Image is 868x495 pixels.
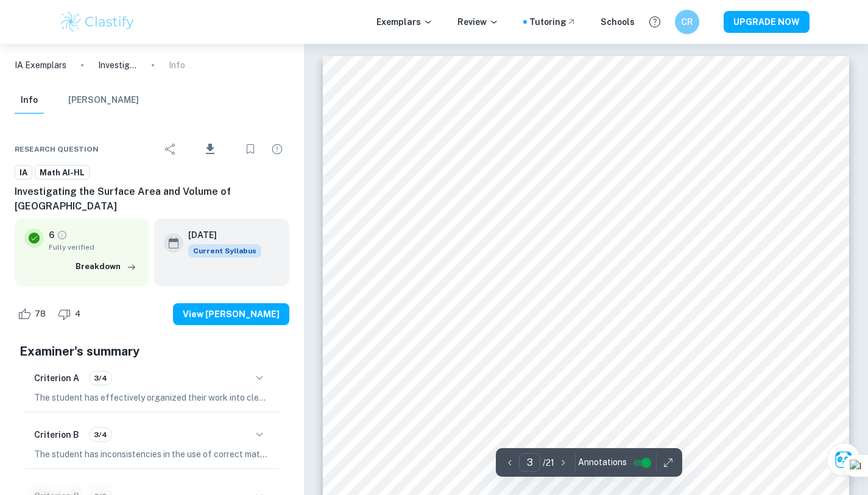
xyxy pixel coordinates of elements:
[59,10,136,34] img: Clastify logo
[28,308,52,320] span: 78
[34,448,270,461] p: The student has inconsistencies in the use of correct mathematical notation, particularly by usin...
[49,228,54,242] p: 6
[578,456,627,469] span: Annotations
[158,137,183,161] div: Share
[90,373,111,384] span: 3/4
[90,429,111,440] span: 3/4
[173,303,289,325] button: View [PERSON_NAME]
[457,15,499,29] p: Review
[680,15,694,29] h6: CR
[49,242,139,253] span: Fully verified
[15,165,32,180] a: IA
[675,10,699,34] button: CR
[265,137,289,161] div: Report issue
[644,12,665,32] button: Help and Feedback
[35,165,90,180] a: Math AI-HL
[34,391,270,404] p: The student has effectively organized their work into clear sections, including an introduction, ...
[529,15,576,29] a: Tutoring
[68,87,139,114] button: [PERSON_NAME]
[19,342,284,360] h5: Examiner's summary
[188,244,261,258] div: This exemplar is based on the current syllabus. Feel free to refer to it for inspiration/ideas wh...
[34,371,79,385] h6: Criterion A
[185,133,236,165] div: Download
[57,230,68,240] a: Grade fully verified
[15,58,66,72] a: IA Exemplars
[68,308,87,320] span: 4
[188,244,261,258] span: Current Syllabus
[35,167,89,179] span: Math AI-HL
[376,15,433,29] p: Exemplars
[601,15,635,29] a: Schools
[188,228,252,242] h6: [DATE]
[34,428,79,441] h6: Criterion B
[169,58,185,72] p: Info
[72,258,139,276] button: Breakdown
[827,443,861,477] button: Ask Clai
[15,87,44,114] button: Info
[15,144,99,155] span: Research question
[238,137,263,161] div: Bookmark
[98,58,137,72] p: Investigating the Surface Area and Volume of [GEOGRAPHIC_DATA]
[15,167,32,179] span: IA
[724,11,810,33] button: UPGRADE NOW
[55,304,87,324] div: Dislike
[15,304,52,324] div: Like
[15,184,289,214] h6: Investigating the Surface Area and Volume of [GEOGRAPHIC_DATA]
[543,456,554,469] p: / 21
